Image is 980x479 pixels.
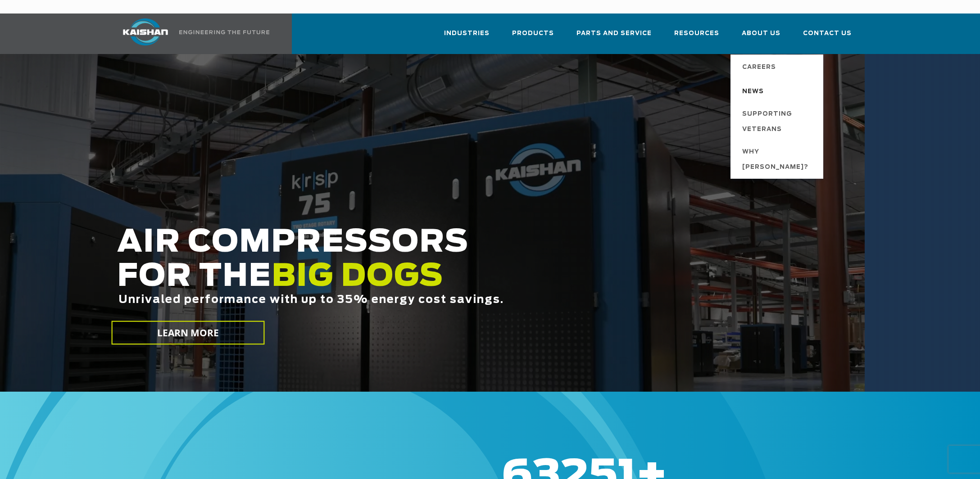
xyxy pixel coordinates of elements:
[733,79,823,103] a: News
[803,22,852,52] a: Contact Us
[733,54,823,79] a: Careers
[742,107,814,137] span: Supporting Veterans
[444,28,490,39] span: Industries
[742,84,764,99] span: News
[742,22,780,52] a: About Us
[112,321,265,345] a: LEARN MORE
[272,262,444,292] span: BIG DOGS
[118,294,504,305] span: Unrivaled performance with up to 35% energy cost savings.
[674,22,719,52] a: Resources
[742,28,780,39] span: About Us
[117,226,737,334] h2: AIR COMPRESSORS FOR THE
[576,28,652,39] span: Parts and Service
[112,14,271,54] a: Kaishan USA
[742,60,776,75] span: Careers
[512,28,554,39] span: Products
[576,22,652,52] a: Parts and Service
[733,141,823,179] a: Why [PERSON_NAME]?
[157,326,219,339] span: LEARN MORE
[674,28,719,39] span: Resources
[742,145,814,175] span: Why [PERSON_NAME]?
[512,22,554,52] a: Products
[444,22,490,52] a: Industries
[733,103,823,141] a: Supporting Veterans
[179,30,269,34] img: Engineering the future
[803,28,852,39] span: Contact Us
[112,18,179,45] img: kaishan logo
